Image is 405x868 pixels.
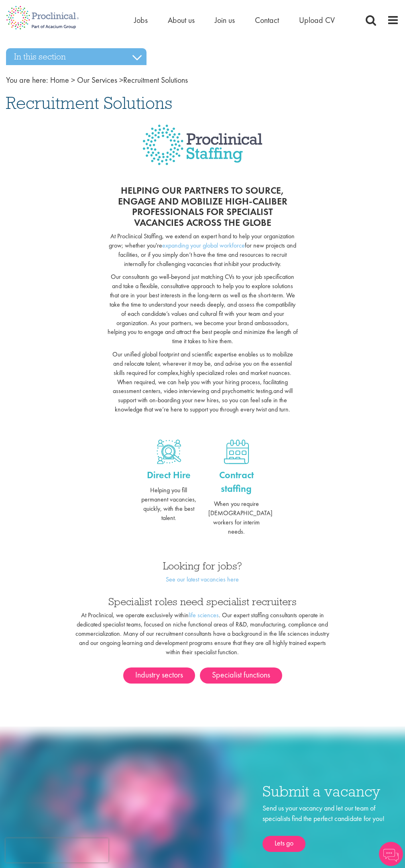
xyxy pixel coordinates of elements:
a: Jobs [134,15,148,25]
span: > [71,75,75,85]
p: Our consultants go well-beyond just matching CVs to your job specification and take a flexible, c... [107,272,298,346]
div: Send us your vacancy and let our team of specialists find the perfect candidate for you! [263,803,399,852]
a: Contract staffing [208,440,264,464]
a: See our latest vacancies here [166,575,239,583]
a: Contact [255,15,279,25]
a: About us [168,15,195,25]
a: life sciences [189,611,219,619]
a: Upload CV [299,15,335,25]
a: Contract staffing [208,468,264,496]
a: expanding your global workforce [162,241,245,250]
span: You are here: [6,75,48,85]
a: Direct hire [141,440,196,464]
a: Industry sectors [123,667,195,684]
a: Join us [215,15,235,25]
span: > [119,75,123,85]
a: Specialist functions [200,667,282,684]
a: breadcrumb link to Home [50,75,69,85]
span: Recruitment Solutions [6,92,172,114]
a: Lets go [263,836,305,852]
h3: Specialist roles need specialist recruiters [73,596,332,607]
p: When you require [DEMOGRAPHIC_DATA] workers for interim needs. [208,500,264,536]
p: At Proclinical, we operate exclusively within . Our expert staffing consultants operate in dedica... [73,611,332,657]
iframe: reCAPTCHA [6,838,108,862]
h3: In this section [6,48,147,65]
h3: Submit a vacancy [263,784,399,799]
a: breadcrumb link to Our Services [77,75,117,85]
p: At Proclinical Staffing, we extend an expert hand to help your organization grow; whether you're ... [107,232,298,268]
a: Direct Hire [141,468,196,482]
h3: Looking for jobs? [141,561,264,571]
img: Chatbot [379,842,403,866]
img: Direct hire [157,440,181,464]
p: Our unified global footprint and scientific expertise enables us to mobilize and relocate talent,... [107,350,298,414]
span: Recruitment Solutions [50,75,188,85]
img: Proclinical Staffing [142,125,263,177]
h2: Helping our partners to source, engage and mobilize high-caliber professionals for specialist vac... [107,185,298,228]
img: Contract staffing [224,440,249,464]
p: Helping you fill permanent vacancies, quickly, with the best talent. [141,486,196,522]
